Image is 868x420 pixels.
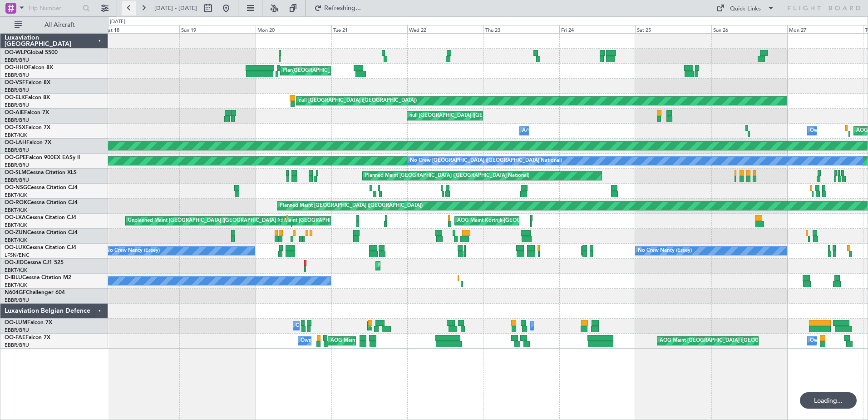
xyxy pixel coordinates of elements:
[5,260,24,265] span: OO-JID
[324,5,362,11] span: Refreshing...
[5,110,49,115] a: OO-AIEFalcon 7X
[154,4,197,12] span: [DATE] - [DATE]
[5,80,25,85] span: OO-VSF
[483,25,559,33] div: Thu 23
[5,155,80,160] a: OO-GPEFalcon 900EX EASy II
[5,282,27,289] a: EBKT/KJK
[283,64,358,78] div: Planned Maint Geneva (Cointrin)
[457,214,556,228] div: AOG Maint Kortrijk-[GEOGRAPHIC_DATA]
[5,95,25,100] span: OO-ELK
[331,25,407,33] div: Tue 21
[638,244,692,258] div: No Crew Nancy (Essey)
[5,222,27,229] a: EBKT/KJK
[5,230,78,235] a: OO-ZUNCessna Citation CJ4
[179,25,255,33] div: Sun 19
[283,64,367,78] div: null [GEOGRAPHIC_DATA] (Cointrin)
[110,18,125,26] div: [DATE]
[559,25,635,33] div: Fri 24
[5,185,78,190] a: OO-NSGCessna Citation CJ4
[635,25,711,33] div: Sat 25
[280,199,423,213] div: Planned Maint [GEOGRAPHIC_DATA] ([GEOGRAPHIC_DATA])
[5,117,29,124] a: EBBR/BRU
[330,334,488,348] div: AOG Maint [GEOGRAPHIC_DATA] ([GEOGRAPHIC_DATA] National)
[5,102,29,109] a: EBBR/BRU
[5,290,65,295] a: N604GFChallenger 604
[522,124,667,138] div: A/C Unavailable [GEOGRAPHIC_DATA]-[GEOGRAPHIC_DATA]
[5,177,29,184] a: EBBR/BRU
[5,245,26,250] span: OO-LUX
[10,18,99,32] button: All Aircraft
[296,319,357,333] div: Owner Melsbroek Air Base
[5,147,29,154] a: EBBR/BRU
[5,87,29,94] a: EBBR/BRU
[409,109,528,123] div: null [GEOGRAPHIC_DATA] ([GEOGRAPHIC_DATA])
[5,57,29,64] a: EBBR/BRU
[5,252,30,259] a: LFSN/ENC
[407,25,483,33] div: Wed 22
[370,319,456,333] div: Unplanned Maint Melsbroek Air Base
[128,214,299,228] div: Unplanned Maint [GEOGRAPHIC_DATA] ([GEOGRAPHIC_DATA] National)
[365,169,529,183] div: Planned Maint [GEOGRAPHIC_DATA] ([GEOGRAPHIC_DATA] National)
[5,290,26,295] span: N604GF
[5,50,27,55] span: OO-WLP
[5,267,27,274] a: EBKT/KJK
[5,170,77,175] a: OO-SLMCessna Citation XLS
[5,140,51,145] a: OO-LAHFalcon 7X
[5,327,29,334] a: EBBR/BRU
[5,275,22,280] span: D-IBLU
[5,125,25,130] span: OO-FSX
[104,25,179,33] div: Sat 18
[787,25,863,33] div: Mon 27
[310,1,365,15] button: Refreshing...
[5,125,50,130] a: OO-FSXFalcon 7X
[5,95,50,100] a: OO-ELKFalcon 8X
[5,335,50,340] a: OO-FAEFalcon 7X
[5,140,26,145] span: OO-LAH
[378,259,484,273] div: Planned Maint Kortrijk-[GEOGRAPHIC_DATA]
[5,132,27,139] a: EBKT/KJK
[711,25,787,33] div: Sun 26
[5,65,53,70] a: OO-HHOFalcon 8X
[299,94,417,108] div: null [GEOGRAPHIC_DATA] ([GEOGRAPHIC_DATA])
[5,50,58,55] a: OO-WLPGlobal 5500
[5,200,27,205] span: OO-ROK
[256,25,331,33] div: Mon 20
[5,80,50,85] a: OO-VSFFalcon 8X
[5,162,29,169] a: EBBR/BRU
[5,207,27,214] a: EBKT/KJK
[24,22,96,28] span: All Aircraft
[106,244,160,258] div: No Crew Nancy (Essey)
[5,192,27,199] a: EBKT/KJK
[5,342,29,349] a: EBBR/BRU
[5,237,27,244] a: EBKT/KJK
[5,185,27,190] span: OO-NSG
[5,170,26,175] span: OO-SLM
[28,1,80,15] input: Trip Number
[660,334,817,348] div: AOG Maint [GEOGRAPHIC_DATA] ([GEOGRAPHIC_DATA] National)
[410,154,562,168] div: No Crew [GEOGRAPHIC_DATA] ([GEOGRAPHIC_DATA] National)
[5,215,76,220] a: OO-LXACessna Citation CJ4
[5,320,27,325] span: OO-LUM
[730,5,761,14] div: Quick Links
[301,334,362,348] div: Owner Melsbroek Air Base
[5,155,26,160] span: OO-GPE
[5,275,71,280] a: D-IBLUCessna Citation M2
[5,72,29,79] a: EBBR/BRU
[5,65,28,70] span: OO-HHO
[800,392,857,409] div: Loading...
[5,110,24,115] span: OO-AIE
[5,297,29,304] a: EBBR/BRU
[712,1,779,15] button: Quick Links
[5,320,52,325] a: OO-LUMFalcon 7X
[5,200,78,205] a: OO-ROKCessna Citation CJ4
[5,215,26,220] span: OO-LXA
[5,245,76,250] a: OO-LUXCessna Citation CJ4
[5,230,27,235] span: OO-ZUN
[5,260,64,265] a: OO-JIDCessna CJ1 525
[533,319,595,333] div: Owner Melsbroek Air Base
[5,335,25,340] span: OO-FAE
